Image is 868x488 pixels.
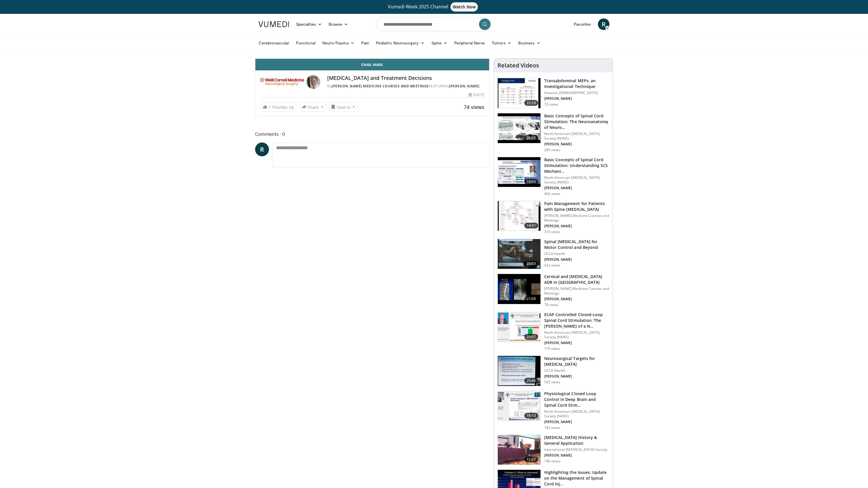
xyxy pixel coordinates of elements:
[544,96,609,101] p: [PERSON_NAME]
[497,391,609,430] a: 18:13 Physiological Closed Loop Control in Deep Brain and Spinal Cord Stim… North American [MEDIC...
[544,420,609,424] p: [PERSON_NAME]
[498,201,540,231] img: d97692dc-9f18-4e90-87c2-562f424998fc.150x105_q85_crop-smart_upscale.jpg
[544,312,609,329] h3: ECAP Controlled Closed-Loop Spinal Cord Stimulation: The [PERSON_NAME] of a N…
[293,18,325,30] a: Specialties
[497,201,609,234] a: 14:31 Pain Management for Patients with Spine [MEDICAL_DATA] [PERSON_NAME] Medicine Courses and M...
[544,297,609,301] p: [PERSON_NAME]
[498,391,540,421] img: af252d72-36a2-43e3-9d13-f90a12143c90.150x105_q85_crop-smart_upscale.jpg
[524,100,538,106] span: 22:59
[544,78,609,89] h3: Transabdominal MEPs: an Investigational Technique
[327,84,484,89] div: By FEATURING
[544,263,560,268] p: 423 views
[544,470,609,487] h3: Highlighting the Issues: Update on the Management of Spinal Cord Inj…
[358,37,373,49] a: Pain
[544,303,558,307] p: 78 views
[544,91,609,95] p: Houston [DEMOGRAPHIC_DATA]
[332,84,429,89] a: [PERSON_NAME] Medicine Courses and Meetings
[464,104,484,110] span: 74 views
[544,251,609,256] p: UCLA Health
[327,75,484,81] h4: [MEDICAL_DATA] and Treatment Decisions
[598,18,609,30] a: R
[544,453,609,458] p: [PERSON_NAME]
[497,274,609,307] a: 21:00 Cervical and [MEDICAL_DATA] ADR in [GEOGRAPHIC_DATA] [PERSON_NAME] Medicine Courses and Mee...
[373,37,428,49] a: Pediatric Neurosurgery
[306,75,320,89] img: Avatar
[376,17,492,31] input: Search topics, interventions
[544,201,609,212] h3: Pain Management for Patients with Spine [MEDICAL_DATA]
[497,356,609,386] a: 25:46 Neurosurgical Targets for [MEDICAL_DATA] UCLA Health [PERSON_NAME] 502 views
[255,130,489,138] span: Comments 0
[544,230,560,234] p: 315 views
[451,37,488,49] a: Peripheral Nerve
[524,334,538,340] span: 23:57
[515,37,544,49] a: Business
[328,102,358,112] button: Save to
[544,213,609,223] p: [PERSON_NAME] Medicine Courses and Meetings
[498,78,540,108] img: 1a318922-2e81-4474-bd2b-9f1cef381d3f.150x105_q85_crop-smart_upscale.jpg
[544,435,609,446] h3: [MEDICAL_DATA] History & General Application
[570,18,594,30] a: Favorites
[498,435,540,465] img: f8f0e648-2b9a-4b05-bdc3-74555da2b399.150x105_q85_crop-smart_upscale.jpg
[497,157,609,196] a: 19:05 Basic Concepts of Spinal Cord Stimulation: Understanding SCS Mechani… North American [MEDIC...
[260,103,297,112] a: 1 Thumbs Up
[524,413,538,418] span: 18:13
[259,2,609,12] a: Vumedi Week 2025 ChannelWatch Now
[469,92,484,97] div: [DATE]
[544,175,609,185] p: North American [MEDICAL_DATA] Society (NANS)
[544,425,560,430] p: 183 views
[544,132,609,141] p: North American [MEDICAL_DATA] Society (NANS)
[293,37,319,49] a: Functional
[497,435,609,465] a: 11:57 [MEDICAL_DATA] History & General Application International [MEDICAL_DATA] Society [PERSON_N...
[544,374,609,379] p: [PERSON_NAME]
[255,37,293,49] a: Cerebrovascular
[544,346,560,351] p: 170 views
[544,341,609,345] p: [PERSON_NAME]
[450,2,478,12] span: Watch Now
[524,135,538,141] span: 26:52
[497,78,609,108] a: 22:59 Transabdominal MEPs: an Investigational Technique Houston [DEMOGRAPHIC_DATA] [PERSON_NAME] ...
[544,142,609,147] p: [PERSON_NAME]
[498,356,540,386] img: 85d693dd-7f89-4d55-8779-751bf05b696a.150x105_q85_crop-smart_upscale.jpg
[544,368,609,373] p: UCLA Health
[544,186,609,190] p: [PERSON_NAME]
[524,457,538,462] span: 11:57
[255,59,489,70] a: Email Mark
[268,104,271,110] span: 1
[544,356,609,367] h3: Neurosurgical Targets for [MEDICAL_DATA]
[544,459,560,463] p: 186 views
[319,37,358,49] a: Neuro-Trauma
[325,18,352,30] a: Browse
[544,380,560,384] p: 502 views
[524,179,538,185] span: 19:05
[544,274,609,285] h3: Cervical and [MEDICAL_DATA] ADR in [GEOGRAPHIC_DATA]
[544,192,560,196] p: 402 views
[497,113,609,152] a: 26:52 Basic Concepts of Spinal Cord Stimulation: The Neuroanatomy of Neuro… North American [MEDIC...
[498,312,540,342] img: 690569bd-f8a5-4d94-8a35-8a4a834a6d39.150x105_q85_crop-smart_upscale.jpg
[544,239,609,250] h3: Spinal [MEDICAL_DATA] for Motor Control and Beyond
[544,113,609,130] h3: Basic Concepts of Spinal Cord Stimulation: The Neuroanatomy of Neuro…
[544,286,609,296] p: [PERSON_NAME] Medicine Courses and Meetings
[544,391,609,408] h3: Physiological Closed Loop Control in Deep Brain and Spinal Cord Stim…
[544,157,609,174] h3: Basic Concepts of Spinal Cord Stimulation: Understanding SCS Mechani…
[497,312,609,351] a: 23:57 ECAP Controlled Closed-Loop Spinal Cord Stimulation: The [PERSON_NAME] of a N… North Americ...
[544,330,609,339] p: North American [MEDICAL_DATA] Society (NANS)
[299,102,326,112] button: Share
[428,37,451,49] a: Spine
[524,378,538,384] span: 25:46
[544,409,609,418] p: North American [MEDICAL_DATA] Society (NANS)
[544,447,609,452] p: International [MEDICAL_DATA] Society
[497,239,609,269] a: 25:03 Spinal [MEDICAL_DATA] for Motor Control and Beyond UCLA Health [PERSON_NAME] 423 views
[524,261,538,266] span: 25:03
[498,274,540,304] img: eabc70fa-d514-412c-b6da-43cc2eccbe13.150x105_q85_crop-smart_upscale.jpg
[544,257,609,262] p: [PERSON_NAME]
[524,223,538,228] span: 14:31
[449,84,480,89] a: [PERSON_NAME]
[255,142,269,156] a: R
[498,157,540,187] img: 1680daec-fcfd-4287-ac41-19e7acb46365.150x105_q85_crop-smart_upscale.jpg
[497,62,539,69] h4: Related Videos
[524,296,538,302] span: 21:00
[260,75,304,89] img: Weill Cornell Medicine Courses and Meetings
[498,113,540,143] img: 56f187c5-4ee0-4fea-bafd-440954693c71.150x105_q85_crop-smart_upscale.jpg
